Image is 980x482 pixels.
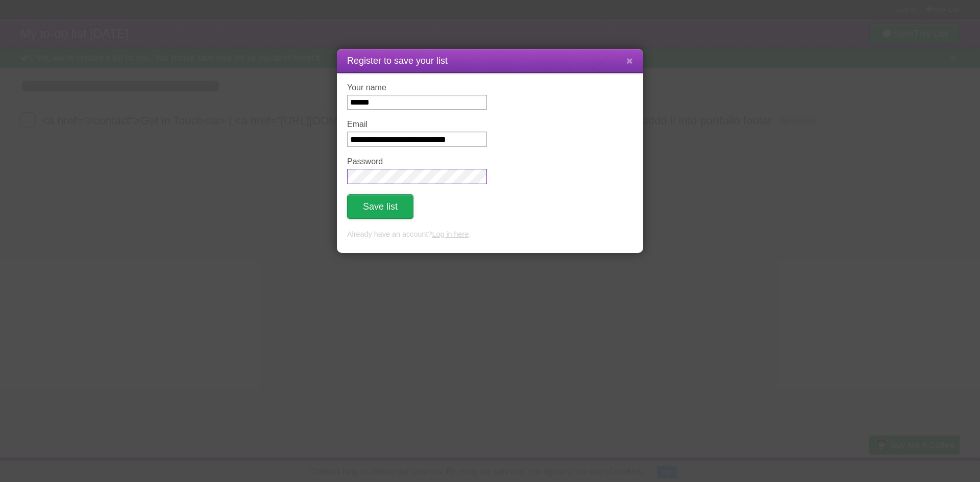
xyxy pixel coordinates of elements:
[347,229,633,240] p: Already have an account? .
[347,120,487,129] label: Email
[347,157,487,166] label: Password
[347,83,487,92] label: Your name
[347,54,633,68] h1: Register to save your list
[347,194,413,219] button: Save list
[432,230,469,238] a: Log in here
